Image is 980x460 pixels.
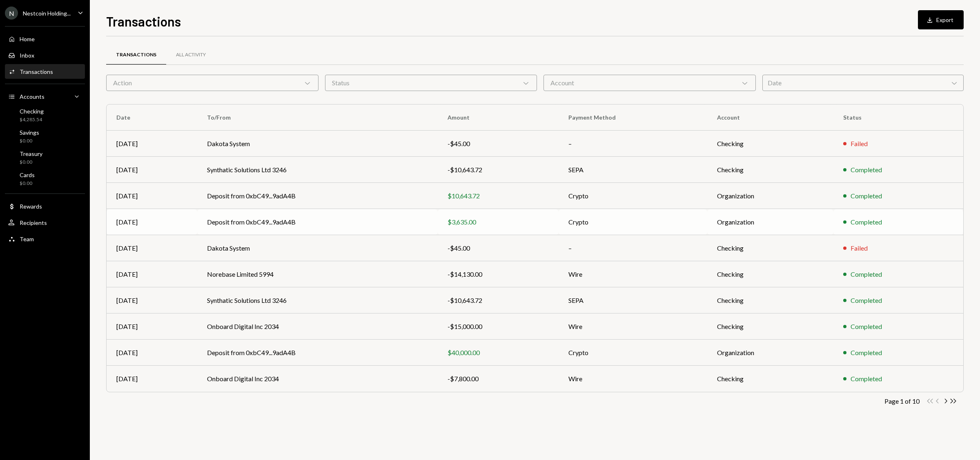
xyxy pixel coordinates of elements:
[559,209,707,235] td: Crypto
[707,366,833,392] td: Checking
[448,191,549,201] div: $10,643.72
[20,68,53,75] div: Transactions
[20,236,34,242] div: Team
[833,104,963,131] th: Status
[762,75,964,91] div: Date
[116,296,187,305] div: [DATE]
[20,138,39,144] div: $0.00
[5,199,85,213] a: Rewards
[448,243,549,253] div: -$45.00
[107,104,197,131] th: Date
[197,209,438,235] td: Deposit from 0xbC49...9adA4B
[448,322,549,331] div: -$15,000.00
[20,171,35,178] div: Cards
[448,139,549,149] div: -$45.00
[116,348,187,358] div: [DATE]
[20,219,47,226] div: Recipients
[5,127,85,146] a: Savings$0.00
[918,10,964,29] button: Export
[116,217,187,227] div: [DATE]
[20,108,44,115] div: Checking
[197,261,438,287] td: Norebase Limited 5994
[116,374,187,384] div: [DATE]
[559,157,707,183] td: SEPA
[5,31,85,46] a: Home
[106,44,166,65] a: Transactions
[116,165,187,175] div: [DATE]
[448,269,549,279] div: -$14,130.00
[5,7,18,20] div: N
[116,51,156,58] div: Transactions
[23,10,71,17] div: Nestcoin Holding...
[116,139,187,149] div: [DATE]
[20,203,42,210] div: Rewards
[851,243,868,253] div: Failed
[20,159,42,166] div: $0.00
[448,296,549,305] div: -$10,643.72
[197,313,438,340] td: Onboard Digital Inc 2034
[5,215,85,230] a: Recipients
[20,180,35,187] div: $0.00
[543,75,756,91] div: Account
[197,131,438,157] td: Dakota System
[559,313,707,340] td: Wire
[20,116,44,123] div: $4,285.54
[197,104,438,131] th: To/From
[116,191,187,201] div: [DATE]
[20,150,42,157] div: Treasury
[707,157,833,183] td: Checking
[20,36,35,42] div: Home
[559,366,707,392] td: Wire
[325,75,537,91] div: Status
[197,366,438,392] td: Onboard Digital Inc 2034
[851,139,868,149] div: Failed
[448,165,549,175] div: -$10,643.72
[106,75,318,91] div: Action
[448,374,549,384] div: -$7,800.00
[197,235,438,261] td: Dakota System
[707,209,833,235] td: Organization
[707,183,833,209] td: Organization
[5,105,85,125] a: Checking$4,285.54
[5,48,85,62] a: Inbox
[448,217,549,227] div: $3,635.00
[559,261,707,287] td: Wire
[20,129,39,136] div: Savings
[197,340,438,366] td: Deposit from 0xbC49...9adA4B
[851,269,882,279] div: Completed
[559,340,707,366] td: Crypto
[5,148,85,167] a: Treasury$0.00
[5,231,85,246] a: Team
[116,243,187,253] div: [DATE]
[851,374,882,384] div: Completed
[707,104,833,131] th: Account
[559,183,707,209] td: Crypto
[707,261,833,287] td: Checking
[851,165,882,175] div: Completed
[166,44,216,65] a: All Activity
[197,183,438,209] td: Deposit from 0xbC49...9adA4B
[851,322,882,331] div: Completed
[448,348,549,358] div: $40,000.00
[5,169,85,189] a: Cards$0.00
[559,287,707,313] td: SEPA
[176,51,206,58] div: All Activity
[197,157,438,183] td: Synthatic Solutions Ltd 3246
[851,296,882,305] div: Completed
[559,131,707,157] td: –
[5,89,85,104] a: Accounts
[438,104,559,131] th: Amount
[559,235,707,261] td: –
[707,287,833,313] td: Checking
[20,52,34,59] div: Inbox
[707,235,833,261] td: Checking
[851,217,882,227] div: Completed
[106,13,181,29] h1: Transactions
[851,348,882,358] div: Completed
[5,64,85,79] a: Transactions
[707,313,833,340] td: Checking
[20,93,45,100] div: Accounts
[116,322,187,331] div: [DATE]
[116,269,187,279] div: [DATE]
[707,131,833,157] td: Checking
